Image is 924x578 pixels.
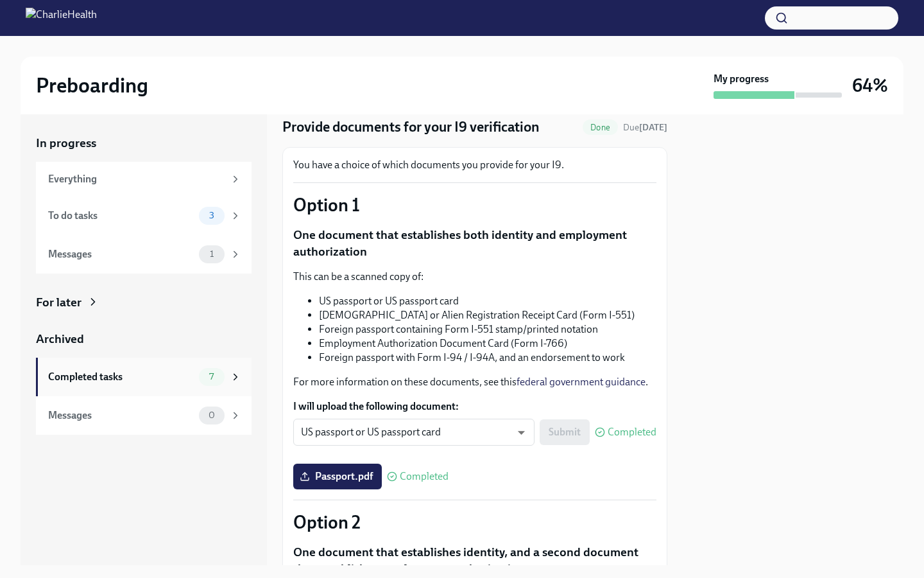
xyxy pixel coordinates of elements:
[639,122,667,133] strong: [DATE]
[293,399,656,414] label: I will upload the following document:
[48,172,225,186] div: Everything
[319,294,656,308] li: US passport or US passport card
[293,193,656,216] p: Option 1
[319,322,656,337] li: Foreign passport containing Form I-551 stamp/printed notation
[36,358,252,396] a: Completed tasks7
[293,419,535,446] div: US passport or US passport card
[282,118,540,137] h4: Provide documents for your I9 verification
[202,249,221,259] span: 1
[302,470,373,483] span: Passport.pdf
[201,372,221,381] span: 7
[714,72,769,86] strong: My progress
[201,410,223,420] span: 0
[293,158,656,172] p: You have a choice of which documents you provide for your I9.
[48,370,194,384] div: Completed tasks
[36,396,252,435] a: Messages0
[36,197,252,235] a: To do tasks3
[319,351,656,365] li: Foreign passport with Form I-94 / I-94A, and an endorsement to work
[36,331,252,347] a: Archived
[623,121,667,134] span: September 22nd, 2025 08:00
[36,235,252,274] a: Messages1
[583,123,618,132] span: Done
[319,308,656,322] li: [DEMOGRAPHIC_DATA] or Alien Registration Receipt Card (Form I-551)
[623,122,667,133] span: Due
[293,270,656,284] p: This can be a scanned copy of:
[26,8,97,28] img: CharlieHealth
[319,337,656,351] li: Employment Authorization Document Card (Form I-766)
[48,408,194,423] div: Messages
[36,294,252,311] a: For later
[293,511,656,534] p: Option 2
[852,74,888,97] h3: 64%
[608,427,656,437] span: Completed
[400,471,449,482] span: Completed
[517,376,646,388] a: federal government guidance
[201,211,222,220] span: 3
[293,464,382,489] label: Passport.pdf
[36,135,252,152] a: In progress
[36,162,252,197] a: Everything
[36,294,81,311] div: For later
[48,247,194,261] div: Messages
[36,73,148,98] h2: Preboarding
[293,227,656,259] p: One document that establishes both identity and employment authorization
[293,544,656,577] p: One document that establishes identity, and a second document that establishes employment authori...
[48,209,194,223] div: To do tasks
[293,375,656,389] p: For more information on these documents, see this .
